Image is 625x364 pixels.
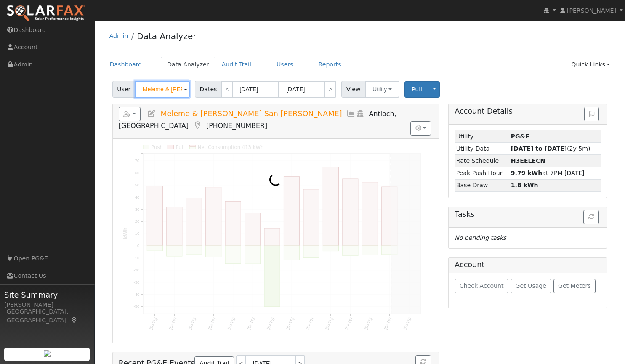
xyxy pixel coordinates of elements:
span: Dates [195,81,222,98]
span: View [341,81,365,98]
a: Audit Trail [215,57,258,72]
button: Pull [404,81,429,98]
a: Map [193,121,202,130]
a: Map [71,317,78,324]
button: Issue History [584,107,599,121]
h5: Account Details [455,107,601,116]
a: Multi-Series Graph [346,109,356,118]
a: Edit User (28416) [147,109,156,118]
td: at 7PM [DATE] [509,167,601,179]
span: User [112,81,136,98]
a: > [324,81,336,98]
span: Get Usage [516,282,546,289]
h5: Tasks [455,210,601,219]
span: Meleme & [PERSON_NAME] San [PERSON_NAME] [160,109,342,118]
button: Refresh [583,210,599,224]
a: Data Analyzer [161,57,215,72]
button: Get Usage [511,279,551,293]
a: < [221,81,233,98]
td: Utility Data [455,143,509,155]
button: Check Account [455,279,508,293]
a: Login As (last Never) [356,109,365,118]
a: Quick Links [565,57,616,72]
span: Check Account [460,282,504,289]
strong: ID: 16517057, authorized: 04/07/25 [511,133,529,140]
strong: [DATE] to [DATE] [511,145,567,152]
input: Select a User [135,81,190,98]
button: Get Meters [553,279,596,293]
div: [GEOGRAPHIC_DATA], [GEOGRAPHIC_DATA] [4,307,90,325]
td: Utility [455,130,509,143]
a: Data Analyzer [137,31,196,41]
td: Peak Push Hour [455,167,509,179]
a: Dashboard [104,57,149,72]
span: (2y 5m) [511,145,590,152]
a: Users [270,57,300,72]
span: Site Summary [4,289,90,300]
a: Admin [109,32,128,39]
strong: V [511,157,545,164]
img: retrieve [44,350,51,357]
img: SolarFax [6,5,85,22]
div: [PERSON_NAME] [4,300,90,309]
strong: 9.79 kWh [511,170,543,176]
span: [PERSON_NAME] [567,7,616,14]
h5: Account [455,260,484,269]
td: Base Draw [455,179,509,191]
span: Get Meters [558,282,591,289]
a: Reports [312,57,348,72]
span: Pull [412,86,422,93]
strong: 1.8 kWh [511,182,538,189]
td: Rate Schedule [455,155,509,167]
button: Utility [365,81,399,98]
span: [PHONE_NUMBER] [206,122,267,130]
